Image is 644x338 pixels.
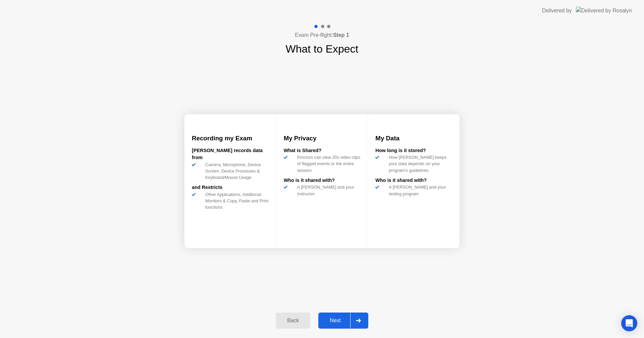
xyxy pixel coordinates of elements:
div: Proctors can view 20s video clips of flagged events or the entire session [294,154,361,174]
b: Step 1 [333,32,349,38]
div: Camera, Microphone, Device Screen, Device Processes & Keyboard/Mouse Usage [203,161,269,181]
div: How [PERSON_NAME] keeps your data depends on your program’s guidelines. [386,154,452,174]
div: and Restricts [192,184,269,191]
div: Open Intercom Messenger [621,315,637,331]
div: A [PERSON_NAME] and your instructor [294,184,361,197]
div: What is Shared? [284,147,361,154]
img: Delivered by Rosalyn [576,7,632,14]
button: Next [318,313,368,329]
h3: My Privacy [284,134,361,143]
div: How long is it stored? [375,147,452,154]
h1: What to Expect [286,41,359,57]
div: A [PERSON_NAME] and your testing program [386,184,452,197]
h3: My Data [375,134,452,143]
div: Who is it shared with? [375,177,452,184]
div: Back [278,318,308,324]
div: Other Applications, Additional Monitors & Copy, Paste and Print functions [203,191,269,211]
div: Delivered by [542,7,572,15]
button: Back [276,313,310,329]
div: [PERSON_NAME] records data from [192,147,269,161]
h4: Exam Pre-flight: [295,31,349,39]
div: Next [320,318,350,324]
div: Who is it shared with? [284,177,361,184]
h3: Recording my Exam [192,134,269,143]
